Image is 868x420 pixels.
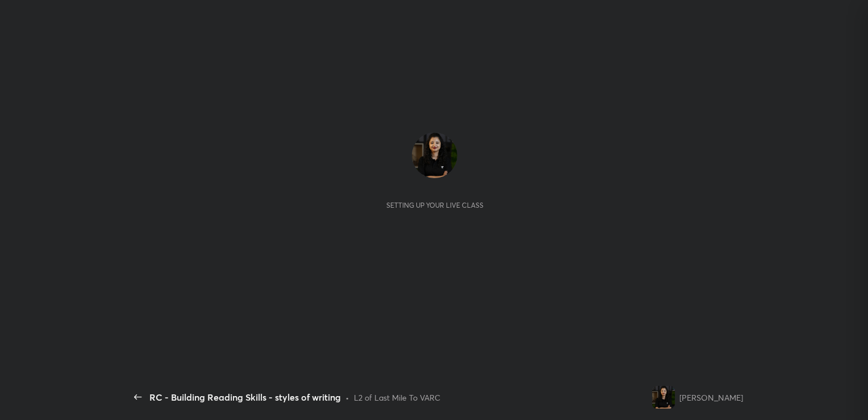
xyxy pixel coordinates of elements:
[345,392,349,403] div: •
[652,386,675,409] img: 9e24b94aef5d423da2dc226449c24655.jpg
[386,201,483,209] div: Setting up your live class
[354,392,440,403] div: L2 of Last Mile To VARC
[149,390,341,404] div: RC - Building Reading Skills - styles of writing
[412,133,457,178] img: 9e24b94aef5d423da2dc226449c24655.jpg
[679,392,743,403] div: [PERSON_NAME]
